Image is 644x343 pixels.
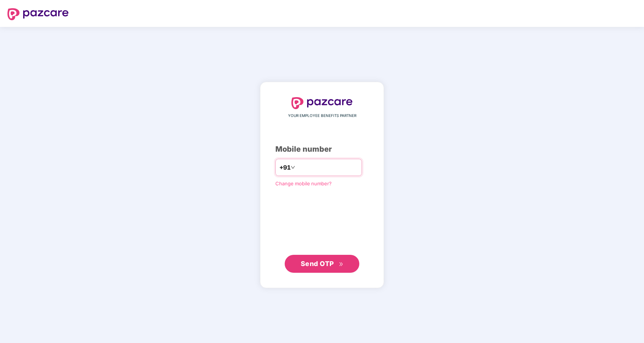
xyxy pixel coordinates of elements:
[279,163,291,172] span: +91
[291,165,295,170] span: down
[275,143,369,155] div: Mobile number
[339,262,344,267] span: double-right
[291,97,353,109] img: logo
[288,113,356,119] span: YOUR EMPLOYEE BENEFITS PARTNER
[301,260,334,268] span: Send OTP
[275,180,332,186] a: Change mobile number?
[7,8,69,20] img: logo
[285,255,359,273] button: Send OTPdouble-right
